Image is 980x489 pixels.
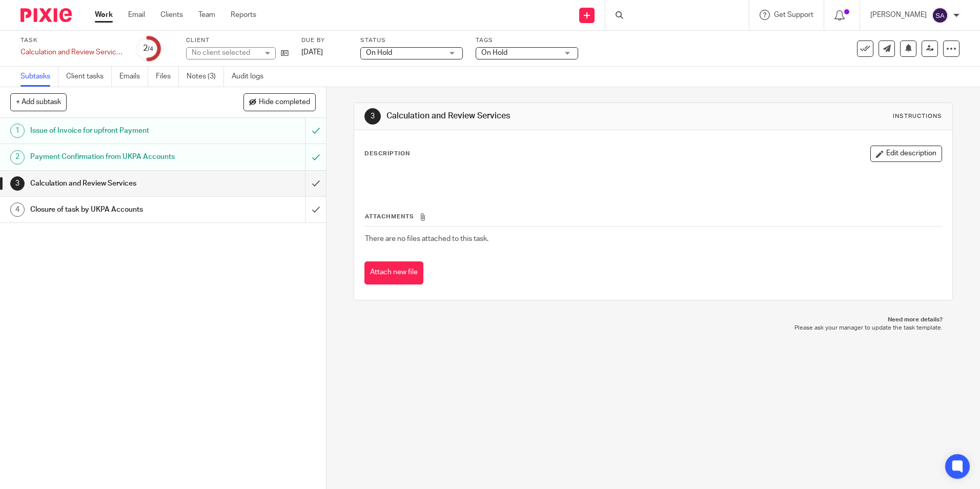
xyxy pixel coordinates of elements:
div: 1 [10,124,25,138]
button: Hide completed [243,93,316,111]
span: On Hold [366,49,392,56]
div: 3 [10,176,25,191]
img: Pixie [21,8,72,22]
p: [PERSON_NAME] [870,10,927,20]
a: Audit logs [232,67,271,87]
span: On Hold [481,49,507,56]
h1: Issue of Invoice for upfront Payment [30,123,207,138]
p: Need more details? [364,316,942,324]
h1: Calculation and Review Services [386,111,675,121]
span: Hide completed [259,98,310,107]
a: Client tasks [66,67,112,87]
label: Due by [301,36,348,45]
span: Attachments [365,214,414,219]
a: Files [156,67,179,87]
p: Description [364,150,410,158]
div: Calculation and Review Services [21,47,123,57]
small: /4 [148,46,153,52]
a: Reports [231,10,256,20]
div: Instructions [893,112,942,120]
span: There are no files attached to this task. [365,235,488,242]
h1: Payment Confirmation from UKPA Accounts [30,149,207,165]
p: Please ask your manager to update the task template. [364,324,942,332]
h1: Calculation and Review Services [30,176,207,191]
a: Email [128,10,145,20]
div: 2 [143,43,153,54]
a: Subtasks [21,67,58,87]
a: Notes (3) [187,67,224,87]
span: [DATE] [301,49,323,56]
span: Get Support [774,11,813,18]
label: Client [186,36,289,45]
div: 3 [364,108,381,125]
div: 2 [10,150,25,165]
button: Attach new file [364,261,423,284]
a: Work [95,10,113,20]
label: Status [360,36,463,45]
a: Clients [160,10,183,20]
div: No client selected [192,48,258,58]
img: svg%3E [932,7,948,24]
div: 4 [10,202,25,217]
label: Tags [476,36,578,45]
label: Task [21,36,123,45]
a: Emails [119,67,148,87]
button: Edit description [870,146,942,162]
h1: Closure of task by UKPA Accounts [30,202,207,217]
a: Team [198,10,215,20]
button: + Add subtask [10,93,67,111]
